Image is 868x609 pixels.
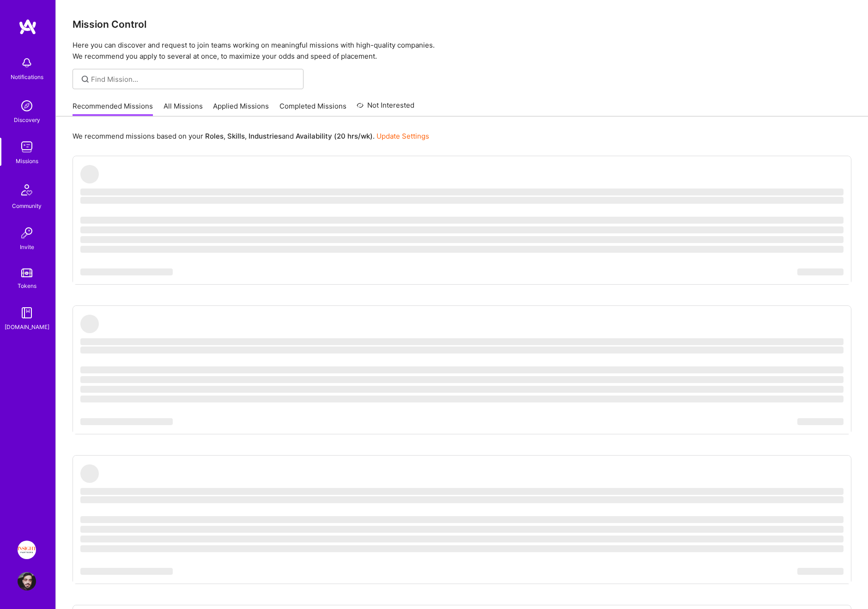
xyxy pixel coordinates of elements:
div: Invite [20,242,34,252]
img: guide book [18,304,36,322]
img: Invite [18,224,36,242]
div: Notifications [11,72,43,82]
a: All Missions [164,101,203,116]
b: Industries [249,132,282,140]
a: Insight Partners: Data & AI - Sourcing [15,541,38,559]
a: Applied Missions [213,101,269,116]
b: Roles [205,132,224,140]
div: [DOMAIN_NAME] [5,322,49,332]
div: Tokens [18,281,36,291]
img: User Avatar [18,572,36,591]
input: Find Mission... [91,74,297,84]
i: icon SearchGrey [80,74,91,85]
img: Insight Partners: Data & AI - Sourcing [18,541,36,559]
a: Recommended Missions [73,101,153,116]
p: We recommend missions based on your , , and . [73,131,429,141]
h3: Mission Control [73,18,851,30]
div: Community [12,201,42,211]
img: tokens [21,268,32,277]
b: Skills [227,132,245,140]
img: teamwork [18,138,36,156]
img: logo [18,18,37,35]
a: Completed Missions [279,101,346,116]
a: Not Interested [357,100,414,116]
p: Here you can discover and request to join teams working on meaningful missions with high-quality ... [73,40,851,62]
img: discovery [18,97,36,115]
div: Discovery [14,115,40,125]
a: Update Settings [376,132,429,140]
img: Community [16,179,38,201]
a: User Avatar [15,572,38,591]
div: Missions [16,156,38,166]
b: Availability (20 hrs/wk) [296,132,373,140]
img: bell [18,54,36,72]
